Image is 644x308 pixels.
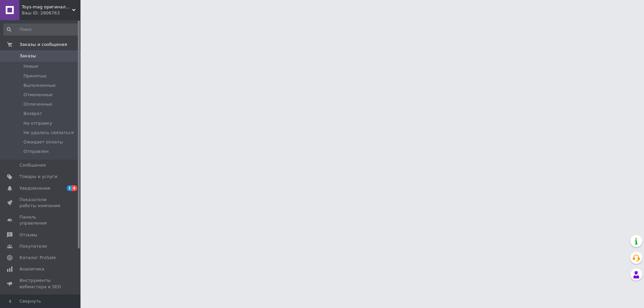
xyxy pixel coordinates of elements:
input: Поиск [3,23,79,36]
span: Заказы [19,53,36,59]
span: Сообщения [19,162,46,168]
span: Выполненные [23,82,56,88]
span: 4 [72,185,77,191]
span: Заказы и сообщения [19,42,67,48]
div: Ваш ID: 2806763 [22,10,80,16]
span: Отзывы [19,232,37,238]
span: Отправлен [23,148,49,155]
span: Toys-mag оригинальные игрушки [22,4,72,10]
span: Показатели работы компании [19,197,62,209]
span: Каталог ProSale [19,255,56,261]
span: Покупатели [19,243,47,249]
span: 1 [67,185,72,191]
span: Инструменты вебмастера и SEO [19,278,62,290]
span: На отправку [23,120,52,126]
span: Панель управления [19,214,62,226]
span: Уведомления [19,185,50,191]
span: Принятые [23,73,47,79]
span: Товары и услуги [19,174,57,180]
span: Аналитика [19,266,44,272]
span: Новые [23,63,38,69]
span: Ожидает оплаты [23,139,63,145]
span: Возврат [23,111,42,117]
span: Отмененные [23,92,53,98]
span: Оплаченные [23,101,52,107]
span: Не удалось связаться [23,130,73,136]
